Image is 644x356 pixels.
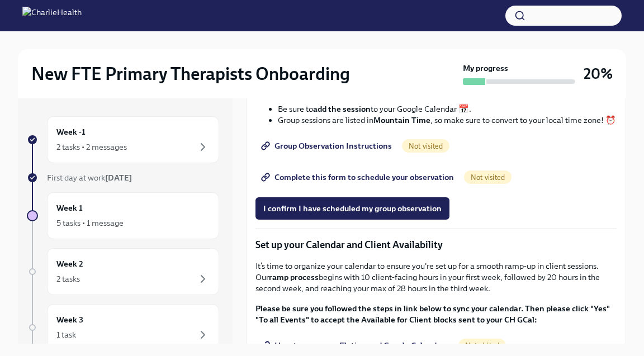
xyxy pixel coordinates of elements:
[255,166,462,188] a: Complete this form to schedule your observation
[56,126,86,138] h6: Week -1
[263,340,448,351] span: How to sync your Elation and Google Calendars
[255,197,449,220] button: I confirm I have scheduled my group observation
[269,272,319,282] strong: ramp process
[278,115,617,126] li: Group sessions are listed in , so make sure to convert to your local time zone! ⏰
[278,103,617,115] li: Be sure to to your Google Calendar 📅.
[27,172,219,183] a: First day at work[DATE]
[402,142,449,150] span: Not visited
[263,203,442,214] span: I confirm I have scheduled my group observation
[56,141,127,153] div: 2 tasks • 2 messages
[56,329,76,340] div: 1 task
[27,192,219,239] a: Week 15 tasks • 1 message
[27,248,219,295] a: Week 22 tasks
[56,258,83,270] h6: Week 2
[56,273,80,284] div: 2 tasks
[263,140,392,151] span: Group Observation Instructions
[255,260,617,294] p: It’s time to organize your calendar to ensure you're set up for a smooth ramp-up in client sessio...
[464,173,512,182] span: Not visited
[373,115,430,125] strong: Mountain Time
[47,173,132,183] span: First day at work
[255,303,610,325] strong: Please be sure you followed the steps in link below to sync your calendar. Then please click "Yes...
[27,116,219,163] a: Week -12 tasks • 2 messages
[263,172,454,183] span: Complete this form to schedule your observation
[22,7,82,25] img: CharlieHealth
[27,304,219,351] a: Week 31 task
[255,135,400,157] a: Group Observation Instructions
[56,314,83,326] h6: Week 3
[56,202,83,214] h6: Week 1
[584,64,613,84] h3: 20%
[56,217,124,229] div: 5 tasks • 1 message
[105,173,132,183] strong: [DATE]
[463,63,508,74] strong: My progress
[458,341,506,350] span: Not visited
[313,104,371,114] strong: add the session
[255,238,617,251] p: Set up your Calendar and Client Availability
[31,63,350,85] h2: New FTE Primary Therapists Onboarding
